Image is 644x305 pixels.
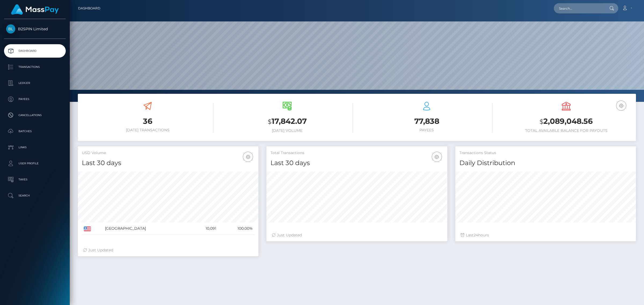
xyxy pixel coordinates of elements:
a: Ledger [4,76,66,90]
small: $ [540,118,543,125]
small: $ [268,118,272,125]
td: 100.00% [218,222,255,235]
p: Dashboard [6,47,64,55]
div: Just Updated [83,247,253,253]
a: Transactions [4,60,66,74]
h3: 2,089,048.56 [500,116,632,127]
div: Last hours [461,232,631,238]
h6: [DATE] Transactions [82,128,213,132]
a: User Profile [4,157,66,170]
p: Search [6,192,64,200]
input: Search... [554,3,604,13]
h3: 17,842.07 [221,116,353,127]
p: Batches [6,127,64,135]
span: 24 [474,233,478,237]
a: Dashboard [78,3,100,14]
a: Payees [4,92,66,106]
div: Just Updated [272,232,442,238]
span: B2SPIN Limited [4,27,66,31]
a: Cancellations [4,109,66,122]
h6: Total Available Balance for Payouts [500,128,632,133]
p: Ledger [6,79,64,87]
h4: Daily Distribution [459,158,632,168]
h5: Total Transactions [270,150,443,156]
h4: Last 30 days [82,158,254,168]
p: Payees [6,95,64,103]
a: Links [4,141,66,154]
a: Taxes [4,173,66,186]
td: [GEOGRAPHIC_DATA] [103,222,190,235]
p: Links [6,143,64,151]
img: B2SPIN Limited [6,24,15,34]
p: Taxes [6,176,64,184]
p: Transactions [6,63,64,71]
h6: [DATE] Volume [221,128,353,133]
h3: 77,838 [361,116,492,127]
h6: Payees [361,128,492,132]
img: US.png [84,226,91,231]
a: Dashboard [4,44,66,58]
p: Cancellations [6,111,64,119]
img: MassPay Logo [11,4,59,15]
h4: Last 30 days [270,158,443,168]
h3: 36 [82,116,213,127]
a: Search [4,189,66,202]
h5: USD Volume [82,150,254,156]
td: 10,091 [190,222,218,235]
h5: Transactions Status [459,150,632,156]
p: User Profile [6,159,64,168]
a: Batches [4,125,66,138]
